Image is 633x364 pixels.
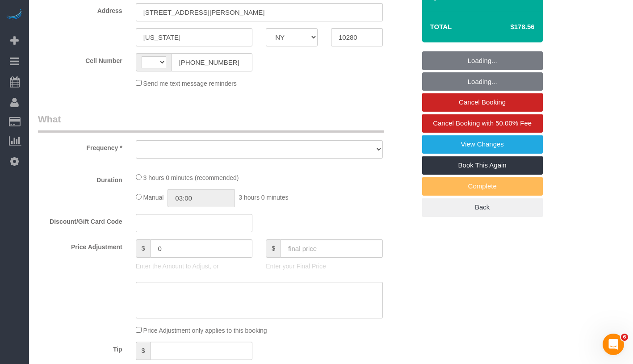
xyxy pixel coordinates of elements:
[422,156,543,175] a: Book This Again
[31,342,129,354] label: Tip
[31,53,129,65] label: Cell Number
[143,80,237,87] span: Send me text message reminders
[621,334,628,341] span: 6
[143,174,239,181] span: 3 hours 0 minutes (recommended)
[5,9,23,21] img: Automaid Logo
[331,28,383,46] input: Zip Code
[31,214,129,226] label: Discount/Gift Card Code
[422,114,543,133] a: Cancel Booking with 50.00% Fee
[136,262,253,271] p: Enter the Amount to Adjust, or
[266,262,383,271] p: Enter your Final Price
[422,198,543,217] a: Back
[136,28,253,46] input: City
[483,23,534,31] h4: $178.56
[172,53,253,71] input: Cell Number
[31,140,129,152] label: Frequency *
[422,135,543,154] a: View Changes
[38,113,384,133] legend: What
[31,3,129,15] label: Address
[239,194,288,201] span: 3 hours 0 minutes
[136,239,151,258] span: $
[31,239,129,251] label: Price Adjustment
[31,172,129,184] label: Duration
[430,23,452,30] strong: Total
[281,239,383,258] input: final price
[143,194,164,201] span: Manual
[603,334,624,355] iframe: Intercom live chat
[433,119,532,127] span: Cancel Booking with 50.00% Fee
[143,327,267,334] span: Price Adjustment only applies to this booking
[422,93,543,112] a: Cancel Booking
[136,342,151,360] span: $
[266,239,281,258] span: $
